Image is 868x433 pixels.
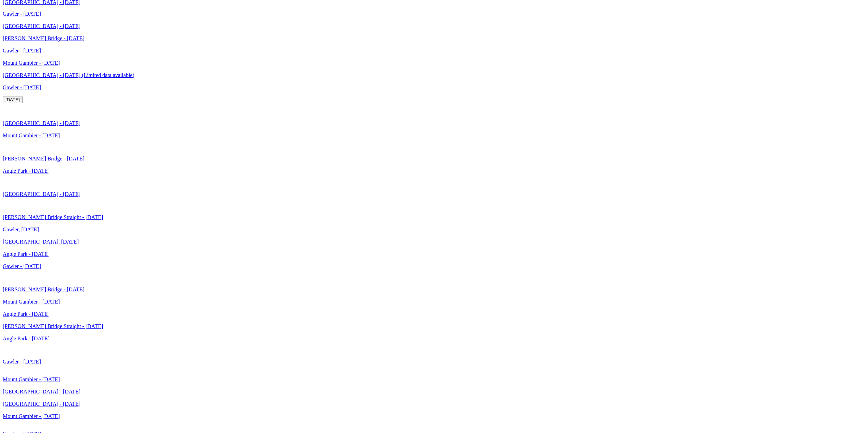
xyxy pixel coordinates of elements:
a: [GEOGRAPHIC_DATA], [DATE] [3,239,79,245]
a: Angle Park - [DATE] [3,336,49,341]
a: Mount Gambier - [DATE] [3,413,60,419]
a: Angle Park - [DATE] [3,251,49,257]
a: Gawler - [DATE] [3,263,41,269]
a: Gawler, [DATE] [3,227,39,232]
a: Mount Gambier - [DATE] [3,376,60,382]
a: Gawler - [DATE] [3,84,41,90]
a: [GEOGRAPHIC_DATA] - [DATE] [3,191,80,197]
a: [GEOGRAPHIC_DATA] - [DATE] [3,23,80,29]
a: [GEOGRAPHIC_DATA] - [DATE] [3,401,80,407]
a: [PERSON_NAME] Bridge Straight - [DATE] [3,323,103,329]
a: Mount Gambier - [DATE] [3,60,60,66]
a: Gawler - [DATE] [3,359,41,365]
a: [PERSON_NAME] Bridge - [DATE] [3,35,85,41]
a: [PERSON_NAME] Bridge Straight - [DATE] [3,214,103,220]
a: Mount Gambier - [DATE] [3,133,60,138]
a: Gawler - [DATE] [3,48,41,53]
a: [GEOGRAPHIC_DATA] - [DATE] [3,389,80,395]
a: [GEOGRAPHIC_DATA] - [DATE] [3,120,80,126]
button: [DATE] [3,96,23,103]
a: [PERSON_NAME] Bridge - [DATE] [3,156,85,161]
a: [GEOGRAPHIC_DATA] - [DATE] (Limited data available) [3,72,134,78]
a: Angle Park - [DATE] [3,311,49,317]
a: Gawler - [DATE] [3,11,41,17]
a: Mount Gambier - [DATE] [3,299,60,305]
a: [PERSON_NAME] Bridge - [DATE] [3,287,85,292]
a: Angle Park - [DATE] [3,168,49,174]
